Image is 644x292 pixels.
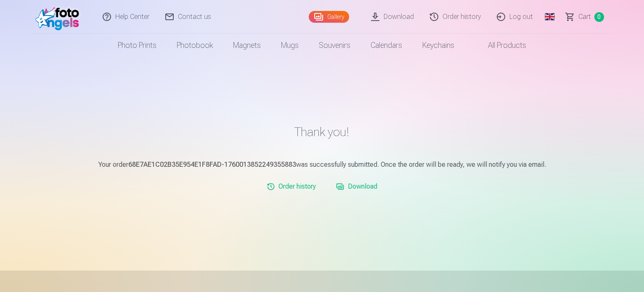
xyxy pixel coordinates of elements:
a: Souvenirs [309,34,360,57]
a: Order history [263,178,319,195]
a: Download [333,178,381,195]
a: Keychains [412,34,464,57]
p: Your order was successfully submitted. Once the order will be ready, we will notify you via email. [77,160,568,170]
a: Mugs [271,34,309,57]
a: Gallery [309,11,349,23]
a: Calendars [360,34,412,57]
a: Photobook [167,34,223,57]
h1: Thank you! [77,124,568,139]
b: 68E7AE1C02B35E954E1F8FAD-1760013852249355883 [128,160,296,168]
a: Photo prints [108,34,167,57]
a: All products [464,34,536,57]
img: /fa1 [35,3,84,30]
a: Magnets [223,34,271,57]
span: 0 [594,12,604,22]
span: Сart [578,12,591,22]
